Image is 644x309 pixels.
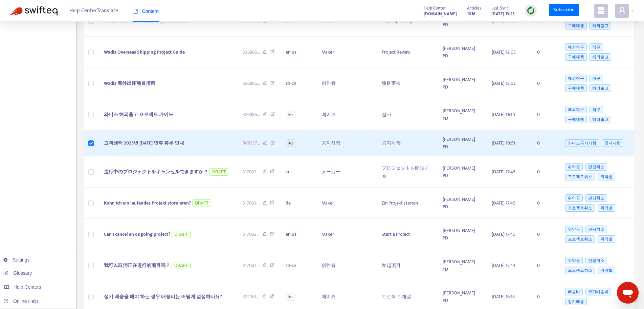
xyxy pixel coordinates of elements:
span: 펀딩취소 [585,257,607,264]
span: 프로젝트취소 [565,173,595,180]
span: 317032 ... [243,168,260,176]
a: Settings [3,257,30,263]
span: 와디즈 해외출고 프로젝트 가이드 [104,111,173,118]
span: 위약벌 [598,235,615,243]
a: Online Help [3,298,38,304]
span: 317032 ... [243,199,260,207]
td: Maker [316,188,376,219]
td: Maker [316,219,376,250]
td: 0 [532,250,559,281]
span: 배송비 [565,288,583,295]
span: 326986 ... [243,49,260,56]
span: 추가배송비 [585,288,611,295]
span: 해외출고 [590,22,611,30]
span: [DATE] 17:45 [492,230,515,238]
td: Ein Projekt starten [376,188,437,219]
td: 项目审核 [376,68,437,99]
span: DRAFT [172,231,191,238]
span: 구매대행 [565,53,587,61]
span: 해외직구 [565,43,587,51]
span: 와디즈공지사항 [565,139,599,147]
span: appstore [597,6,605,15]
span: Last Sync [491,4,509,12]
span: 326986 ... [243,80,260,87]
span: 펀딩취소 [585,163,607,171]
td: 0 [532,37,559,68]
span: Help Center Translate [69,4,118,17]
span: 구매대행 [565,84,587,92]
span: book [133,9,138,14]
a: [DOMAIN_NAME] [424,10,457,18]
span: 해외출고 [590,84,611,92]
span: 위약금 [565,226,583,233]
span: 我可以取消正在进行的项目吗？ [104,262,170,269]
span: 위약벌 [598,204,615,212]
span: DRAFT [172,262,191,269]
span: Wadiz Overseas Shipping Project Guide [104,48,185,56]
span: Help Center [424,4,446,12]
span: 326986 ... [243,111,260,118]
span: 직구 [590,106,603,113]
span: Content [133,8,159,14]
span: 進行中のプロジェクトをキャンセルできますか？ [104,168,208,176]
iframe: 메시징 창을 시작하는 버튼 [617,282,639,304]
td: [PERSON_NAME] PD [437,68,486,99]
td: プロジェクトを開設する [376,156,437,188]
span: 프로젝트취소 [565,235,595,243]
span: DRAFT [209,168,228,176]
span: Help Centers [14,284,41,290]
a: Glossary [3,270,32,276]
td: [PERSON_NAME] PD [437,37,486,68]
span: [DATE] 17:44 [492,262,516,269]
td: 0 [532,219,559,250]
span: 위약벌 [598,173,615,180]
span: 508237 ... [243,139,260,147]
span: Wadiz 海外出库项目指南 [104,79,155,87]
td: de [280,188,316,219]
td: 공지사항 [376,130,437,156]
span: [DATE] 17:45 [492,199,515,207]
td: 심사 [376,99,437,130]
span: ko [286,293,295,301]
strong: [DATE] 13:25 [491,10,515,18]
td: [PERSON_NAME] PD [437,188,486,219]
td: 创作者 [316,68,376,99]
span: 공지사항 [602,139,623,147]
td: en-us [280,37,316,68]
span: 해외직구 [565,106,587,113]
span: 고객센터 2025년 [DATE] 연휴 휴무 안내 [104,139,184,147]
td: 0 [532,156,559,188]
span: 펀딩취소 [585,226,607,233]
td: [PERSON_NAME] PD [437,130,486,156]
span: 정기 배송을 해야 하는 경우 배송비는 어떻게 설정하나요? [104,293,222,301]
span: 구매대행 [565,22,587,30]
td: Project Review [376,37,437,68]
span: 프로젝트취소 [565,204,595,212]
span: 직구 [590,75,603,82]
td: メーカー [316,156,376,188]
span: 구매대행 [565,116,587,123]
td: Maker [316,37,376,68]
span: Articles [467,4,481,12]
span: 위약벌 [598,267,615,274]
td: en-us [280,219,316,250]
span: Can I cancel an ongoing project? [104,230,170,238]
span: 위약금 [565,163,583,171]
td: 공지사항 [316,130,376,156]
td: 发起项目 [376,250,437,281]
td: [PERSON_NAME] PD [437,250,486,281]
span: user [618,6,626,15]
span: ko [286,139,295,147]
span: [DATE] 10:51 [492,139,515,147]
span: 해외직구 [565,75,587,82]
span: 322261 ... [243,293,259,301]
span: 해외출고 [590,116,611,123]
td: Start a Project [376,219,437,250]
td: [PERSON_NAME] PD [437,219,486,250]
span: ko [286,111,295,118]
span: 위약금 [565,257,583,264]
td: 0 [532,99,559,130]
span: 317032 ... [243,231,260,238]
td: [PERSON_NAME] PD [437,156,486,188]
img: Swifteq [10,6,58,16]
